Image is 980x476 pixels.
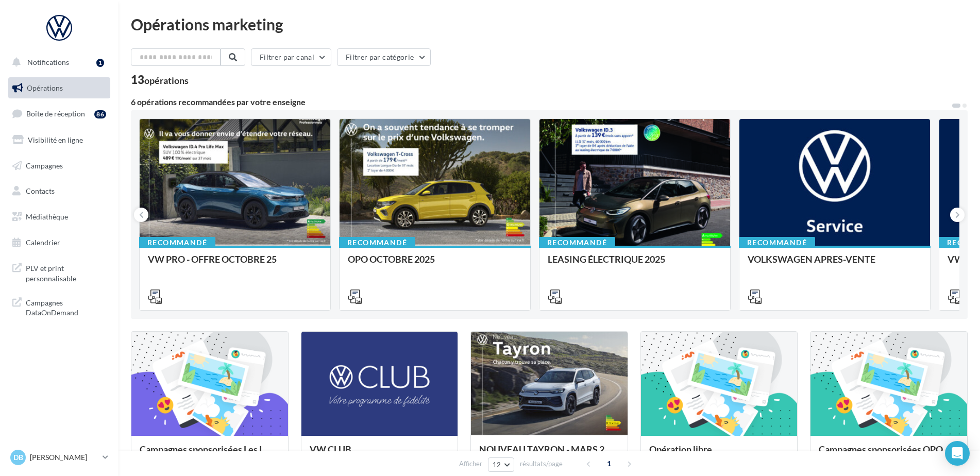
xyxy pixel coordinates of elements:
a: DB [PERSON_NAME] [8,448,110,467]
a: Contacts [6,180,112,202]
div: Campagnes sponsorisées Les Instants VW Octobre [140,444,280,465]
div: 13 [131,74,189,86]
div: Recommandé [539,237,615,248]
a: Visibilité en ligne [6,129,112,151]
span: Campagnes [26,161,63,169]
span: Visibilité en ligne [28,135,83,144]
div: 86 [94,110,106,118]
a: Campagnes [6,155,112,177]
span: Médiathèque [26,212,68,221]
div: Open Intercom Messenger [945,441,970,466]
div: Campagnes sponsorisées OPO [819,444,959,465]
div: 1 [96,59,104,67]
span: Calendrier [26,238,60,247]
div: Recommandé [139,237,215,248]
div: LEASING ÉLECTRIQUE 2025 [548,254,722,275]
p: [PERSON_NAME] [30,452,98,463]
div: Opérations marketing [131,16,968,32]
span: PLV et print personnalisable [26,261,106,283]
div: Recommandé [339,237,415,248]
div: Opération libre [649,444,789,465]
div: VOLKSWAGEN APRES-VENTE [748,254,922,275]
div: NOUVEAU TAYRON - MARS 2025 [479,444,619,465]
div: VW PRO - OFFRE OCTOBRE 25 [148,254,322,275]
span: résultats/page [520,459,563,469]
button: 12 [488,457,514,472]
div: 6 opérations recommandées par votre enseigne [131,98,951,106]
span: DB [13,452,23,463]
button: Filtrer par catégorie [337,48,431,66]
span: Campagnes DataOnDemand [26,296,106,318]
div: Recommandé [739,237,815,248]
span: 12 [493,461,501,469]
div: opérations [144,76,189,85]
span: Boîte de réception [26,109,85,118]
a: Calendrier [6,232,112,253]
a: Boîte de réception86 [6,103,112,125]
a: PLV et print personnalisable [6,257,112,287]
span: Afficher [459,459,482,469]
span: 1 [601,455,617,472]
span: Opérations [27,83,63,92]
span: Contacts [26,186,55,195]
div: OPO OCTOBRE 2025 [348,254,522,275]
div: VW CLUB [310,444,450,465]
a: Campagnes DataOnDemand [6,292,112,322]
button: Notifications 1 [6,52,108,73]
a: Opérations [6,77,112,99]
a: Médiathèque [6,206,112,228]
span: Notifications [27,58,69,66]
button: Filtrer par canal [251,48,331,66]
